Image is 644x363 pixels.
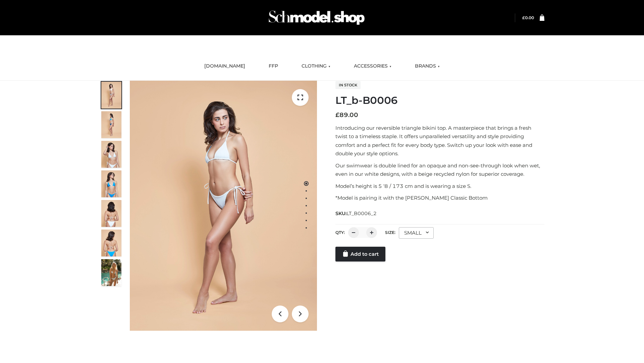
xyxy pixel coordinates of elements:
[101,170,121,197] img: ArielClassicBikiniTop_CloudNine_AzureSky_OW114ECO_4-scaled.jpg
[199,59,250,74] a: [DOMAIN_NAME]
[101,111,121,138] img: ArielClassicBikiniTop_CloudNine_AzureSky_OW114ECO_2-scaled.jpg
[335,111,358,119] bdi: 89.00
[101,259,121,286] img: Arieltop_CloudNine_AzureSky2.jpg
[101,82,121,109] img: ArielClassicBikiniTop_CloudNine_AzureSky_OW114ECO_1-scaled.jpg
[297,59,335,74] a: CLOTHING
[522,15,534,20] a: £0.00
[264,59,283,74] a: FFP
[335,182,544,191] p: Model’s height is 5 ‘8 / 173 cm and is wearing a size S.
[385,230,395,235] label: Size:
[335,161,544,178] p: Our swimwear is double lined for an opaque and non-see-through look when wet, even in our white d...
[522,15,525,20] span: £
[130,81,317,331] img: LT_b-B0006
[335,230,345,235] label: QTY:
[335,209,377,217] span: SKU:
[266,4,367,31] img: Schmodel Admin 964
[349,59,396,74] a: ACCESSORIES
[346,210,377,216] span: LT_B0006_2
[101,200,121,227] img: ArielClassicBikiniTop_CloudNine_AzureSky_OW114ECO_7-scaled.jpg
[335,124,544,158] p: Introducing our reversible triangle bikini top. A masterpiece that brings a fresh twist to a time...
[335,81,361,89] span: In stock
[410,59,445,74] a: BRANDS
[335,111,339,119] span: £
[335,194,544,202] p: *Model is pairing it with the [PERSON_NAME] Classic Bottom
[101,141,121,168] img: ArielClassicBikiniTop_CloudNine_AzureSky_OW114ECO_3-scaled.jpg
[335,94,544,107] h1: LT_b-B0006
[522,15,534,20] bdi: 0.00
[101,230,121,256] img: ArielClassicBikiniTop_CloudNine_AzureSky_OW114ECO_8-scaled.jpg
[335,247,385,261] a: Add to cart
[399,227,434,239] div: SMALL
